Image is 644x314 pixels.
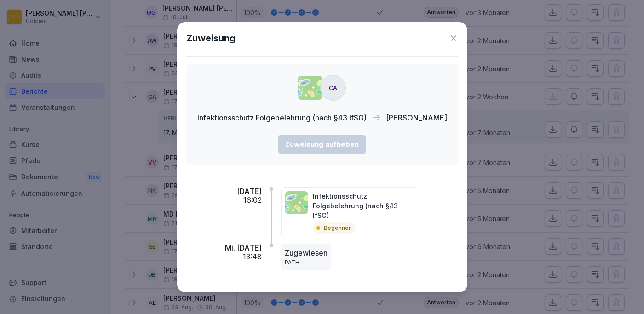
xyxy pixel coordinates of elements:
h1: Zuweisung [186,31,236,45]
p: [PERSON_NAME] [386,112,447,123]
p: Zugewiesen [285,247,328,258]
p: Begonnen [324,224,352,232]
p: PATH [285,258,328,267]
p: Mi. [DATE] [225,244,262,252]
div: CA [320,75,346,101]
p: Infektionsschutz Folgebelehrung (nach §43 IfSG) [197,112,367,123]
p: 13:48 [243,252,262,261]
div: Zuweisung aufheben [285,139,359,149]
button: Zuweisung aufheben [278,135,366,154]
p: Infektionsschutz Folgebelehrung (nach §43 IfSG) [313,191,415,220]
p: [DATE] [237,187,262,196]
img: tgff07aey9ahi6f4hltuk21p.png [298,76,322,100]
img: tgff07aey9ahi6f4hltuk21p.png [285,191,308,214]
p: 16:02 [243,196,262,205]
